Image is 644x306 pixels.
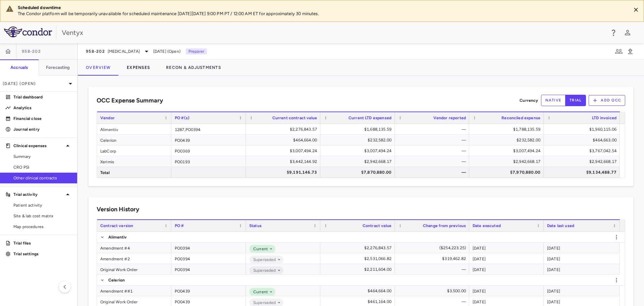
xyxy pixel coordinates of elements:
p: Clinical expenses [13,143,64,149]
div: $232,582.00 [326,135,391,145]
div: — [401,167,466,178]
span: Status [249,223,262,228]
div: [DATE] [469,253,544,264]
h6: OCC Expense Summary [97,96,163,105]
div: $3,007,494.24 [326,145,391,156]
div: $464,664.00 [326,286,391,296]
div: — [401,135,466,145]
span: Summary [13,154,72,160]
button: Overview [78,59,119,76]
span: Date executed [473,223,501,228]
span: CRO PSI [13,164,72,170]
span: LTD invoiced [592,116,616,120]
div: PO0394 [171,243,246,253]
div: PO0394 [171,264,246,274]
span: Reconciled expense [501,116,540,120]
div: [DATE] [544,264,620,274]
div: — [401,145,466,156]
div: $9,191,146.73 [252,167,317,178]
div: — [401,124,466,135]
div: Amendment #2 [97,253,171,264]
div: 1287,PO0394 [171,124,246,134]
span: Superseded [251,257,276,263]
div: $3,500.00 [401,286,466,296]
div: [DATE] [544,253,620,264]
div: $2,942,668.17 [326,156,391,167]
p: [DATE] (Open) [3,81,66,87]
button: Expenses [119,59,158,76]
span: 958-202 [22,49,41,54]
span: Current contract value [272,116,317,120]
span: Contract value [363,223,391,228]
span: Vendor reported [433,116,466,120]
div: $2,942,668.17 [550,156,616,167]
div: — [401,156,466,167]
p: Celerion [108,277,125,283]
div: ($254,223.25) [401,243,466,253]
button: Add OCC [589,95,625,106]
span: Current LTD expensed [348,116,391,120]
p: Alimentiv [108,234,127,240]
h6: Forecasting [46,64,70,71]
span: Change from previous [423,223,466,228]
span: Site & lab cost matrix [13,213,72,219]
p: Journal entry [13,126,72,132]
p: Trial files [13,240,72,246]
span: Superseded [251,300,276,306]
h6: Accruals [10,64,28,71]
div: [DATE] [469,286,544,296]
span: Current [251,289,268,295]
div: PO0369 [171,145,246,156]
div: — [401,264,466,275]
div: $2,942,668.17 [475,156,540,167]
div: Alimentiv [97,124,171,134]
div: $3,442,144.92 [252,156,317,167]
span: PO #(s) [175,116,190,120]
div: $3,767,042.54 [550,145,616,156]
div: $2,276,843.57 [326,243,391,253]
div: PO0439 [171,135,246,145]
div: $9,134,488.77 [550,167,616,178]
div: PO0193 [171,156,246,167]
span: 958-202 [86,49,105,54]
div: [DATE] [544,286,620,296]
span: PO # [175,223,184,228]
p: Trial settings [13,251,72,257]
button: native [541,95,566,106]
span: [MEDICAL_DATA] [108,48,140,54]
h6: Version History [97,205,139,214]
p: Analytics [13,105,72,111]
div: $7,870,880.00 [326,167,391,178]
div: Original Work Order [97,264,171,274]
div: Scheduled downtime [18,5,626,11]
div: Total [97,167,171,177]
div: PO0394 [171,253,246,264]
button: Recon & Adjustments [158,59,229,76]
div: $319,462.82 [401,253,466,264]
div: [DATE] [469,243,544,253]
div: [DATE] [544,243,620,253]
p: Financial close [13,116,72,122]
span: Superseded [251,267,276,273]
button: trial [565,95,586,106]
div: Amendment #4 [97,243,171,253]
div: $2,211,604.00 [326,264,391,275]
span: Current [251,246,268,252]
p: Trial activity [13,191,64,198]
span: [DATE] (Open) [153,48,180,54]
p: Trial dashboard [13,94,72,100]
div: $464,663.00 [550,135,616,145]
img: logo-full-SnFGN8VE.png [4,27,52,37]
div: $3,007,494.24 [475,145,540,156]
div: $1,688,135.59 [326,124,391,135]
div: $232,582.00 [475,135,540,145]
div: $2,276,843.57 [252,124,317,135]
span: Patient activity [13,202,72,208]
span: Contract version [100,223,133,228]
div: Xerimis [97,156,171,167]
div: $7,970,880.00 [475,167,540,178]
span: Vendor [100,116,115,120]
span: Map procedures [13,224,72,230]
p: Preparer [186,48,207,54]
div: LabCorp [97,145,171,156]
